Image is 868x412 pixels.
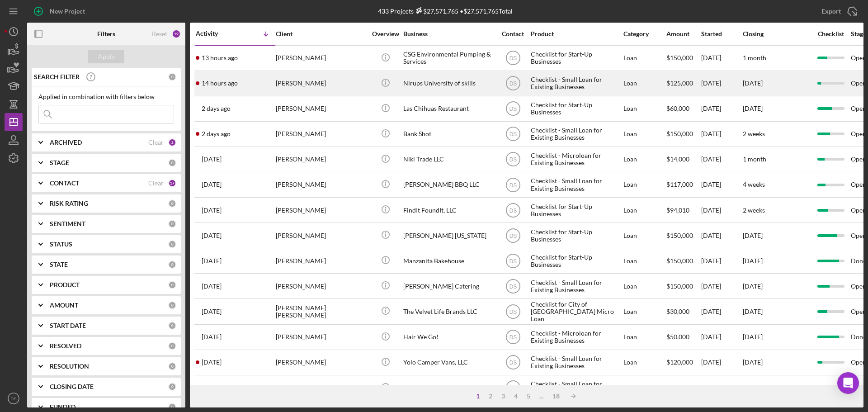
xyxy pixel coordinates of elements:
div: $150,000 [666,249,700,273]
div: Loan [623,173,665,197]
div: 0 [168,301,176,309]
div: Checklist - Small Loan for Existing Businesses [531,376,621,400]
span: $117,000 [666,180,693,188]
div: [PERSON_NAME] [276,274,366,298]
div: [DATE] [701,376,742,400]
b: FUNDED [50,403,75,411]
text: DS [509,131,517,137]
button: Apply [88,50,124,63]
div: [DATE] [701,350,742,374]
time: [DATE] [743,104,763,112]
div: Reset [152,30,167,38]
div: 0 [168,240,176,248]
div: 0 [168,383,176,391]
div: Overview [368,30,402,38]
div: $50,000 [666,325,700,349]
time: 2025-07-26 01:15 [202,308,222,315]
time: 2025-10-08 02:11 [202,54,238,62]
time: [DATE] [743,232,763,239]
div: Product [531,30,621,38]
div: Started [701,30,742,38]
time: 2025-10-08 01:43 [202,80,238,87]
div: [PERSON_NAME] [276,325,366,349]
b: CONTACT [50,180,79,187]
div: Niki Trade LLC [403,147,494,171]
text: DS [509,258,517,264]
div: Loan [623,198,665,222]
div: CSG Environmental Pumping & Services [403,46,494,70]
div: 18 [548,393,564,400]
button: Export [812,2,863,20]
b: START DATE [50,322,86,329]
text: DS [509,232,517,239]
div: Checklist - Microloan for Existing Businesses [531,325,621,349]
div: Closing [743,30,811,38]
span: $150,000 [666,130,693,137]
time: [DATE] [743,282,763,290]
span: $150,000 [666,54,693,62]
text: DS [509,156,517,163]
div: Open Intercom Messenger [837,372,859,394]
div: 17 [168,179,176,187]
div: 5 [522,393,535,400]
div: [PERSON_NAME] BBQ LLC [403,173,494,197]
div: $27,571,765 [414,7,458,15]
div: 2 [484,393,497,400]
div: [PERSON_NAME] [276,97,366,121]
div: [PERSON_NAME] [276,147,366,171]
div: [DATE] [701,71,742,95]
time: 2025-07-17 21:21 [202,384,222,391]
text: DS [10,396,16,401]
div: Checklist - Small Loan for Existing Businesses [531,350,621,374]
text: DS [509,106,517,112]
div: [PERSON_NAME] [276,198,366,222]
div: [DATE] [701,299,742,323]
b: STAGE [50,159,69,166]
b: SEARCH FILTER [34,73,80,81]
span: $94,010 [666,206,689,214]
div: [PERSON_NAME] [US_STATE] [403,223,494,247]
span: $60,000 [666,104,689,112]
text: DS [509,385,517,391]
div: [PERSON_NAME] Catering [403,274,494,298]
time: 2025-07-28 17:39 [202,283,222,290]
div: [DATE] [701,325,742,349]
b: CLOSING DATE [50,383,94,390]
div: [DATE] [701,97,742,121]
div: 2 [168,138,176,147]
b: RESOLUTION [50,363,89,370]
div: 433 Projects • $27,571,765 Total [378,7,513,15]
div: Loan [623,299,665,323]
div: Checklist for Start-Up Businesses [531,97,621,121]
b: RESOLVED [50,342,81,350]
time: [DATE] [743,384,763,391]
div: Loan [623,147,665,171]
text: DS [509,81,517,87]
div: Apply [98,50,115,63]
time: 2025-07-24 22:58 [202,333,222,341]
div: New Project [50,2,85,20]
span: $120,000 [666,358,693,366]
div: Checklist - Small Loan for Existing Businesses [531,122,621,146]
div: [DATE] [701,198,742,222]
div: Checklist - Small Loan for Existing Businesses [531,274,621,298]
div: 0 [168,281,176,289]
div: [PERSON_NAME] [276,122,366,146]
div: Checklist for Start-Up Businesses [531,198,621,222]
div: [DATE] [701,274,742,298]
div: [PERSON_NAME] [276,46,366,70]
text: DS [509,55,517,62]
div: Clear [148,139,164,146]
b: PRODUCT [50,281,80,289]
text: DS [509,334,517,341]
div: [PERSON_NAME] [PERSON_NAME] [276,299,366,323]
div: Loan [623,249,665,273]
div: [PERSON_NAME]'s Food LLC [403,376,494,400]
div: Loan [623,223,665,247]
span: $30,000 [666,308,689,315]
div: Checklist [811,30,850,38]
span: $125,000 [666,79,693,87]
div: ... [535,393,548,400]
div: [DATE] [701,46,742,70]
span: $14,000 [666,155,689,163]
